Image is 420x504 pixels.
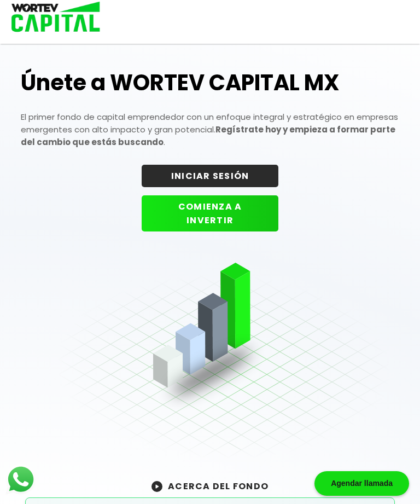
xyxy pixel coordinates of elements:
a: INICIAR SESIÓN [142,170,278,182]
p: El primer fondo de capital emprendedor con un enfoque integral y estratégico en empresas emergent... [21,111,399,148]
button: ACERCA DEL FONDO [138,474,282,497]
button: COMIENZA A INVERTIR [142,195,278,231]
button: INICIAR SESIÓN [142,165,278,187]
h1: Únete a WORTEV CAPITAL MX [21,69,399,96]
div: Agendar llamada [314,471,409,496]
img: logos_whatsapp-icon.242b2217.svg [5,464,36,495]
img: wortev-capital-acerca-del-fondo [151,481,162,492]
strong: Regístrate hoy y empieza a formar parte del cambio que estás buscando [21,124,395,148]
a: COMIENZA A INVERTIR [142,214,278,227]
